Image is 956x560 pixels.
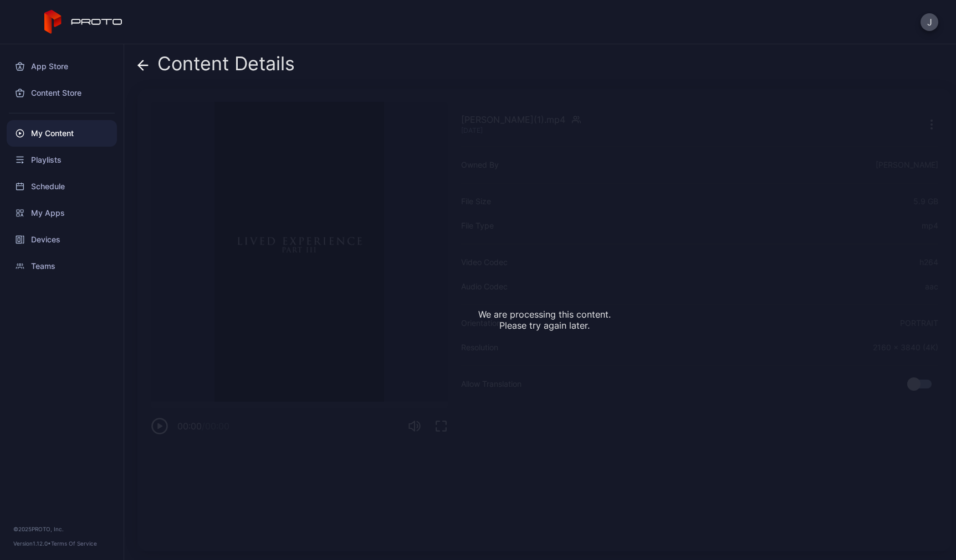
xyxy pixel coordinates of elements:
a: My Apps [7,200,117,226]
button: J [921,13,938,31]
a: Playlists [7,147,117,173]
a: Devices [7,226,117,253]
a: Terms Of Service [51,540,97,547]
a: My Content [7,120,117,147]
a: Schedule [7,173,117,200]
div: © 2025 PROTO, Inc. [13,525,110,533]
a: Teams [7,253,117,279]
a: App Store [7,53,117,80]
span: Version 1.12.0 • [13,540,51,547]
div: Content Details [137,53,295,80]
a: Content Store [7,80,117,106]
